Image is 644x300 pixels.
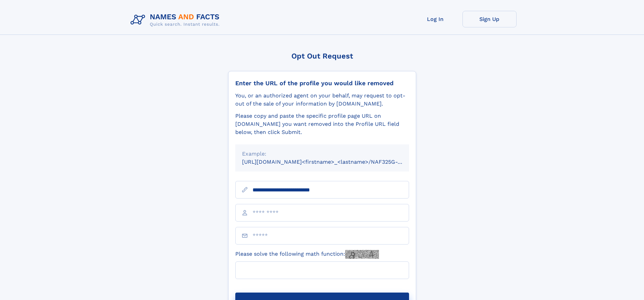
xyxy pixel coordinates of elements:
div: Please copy and paste the specific profile page URL on [DOMAIN_NAME] you want removed into the Pr... [235,112,409,136]
a: Sign Up [462,11,517,27]
label: Please solve the following math function: [235,250,379,259]
div: Opt Out Request [228,52,416,60]
img: Logo Names and Facts [128,11,225,29]
small: [URL][DOMAIN_NAME]<firstname>_<lastname>/NAF325G-xxxxxxxx [242,159,422,165]
div: Example: [242,150,402,158]
div: You, or an authorized agent on your behalf, may request to opt-out of the sale of your informatio... [235,92,409,108]
div: Enter the URL of the profile you would like removed [235,79,409,87]
a: Log In [408,11,462,27]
